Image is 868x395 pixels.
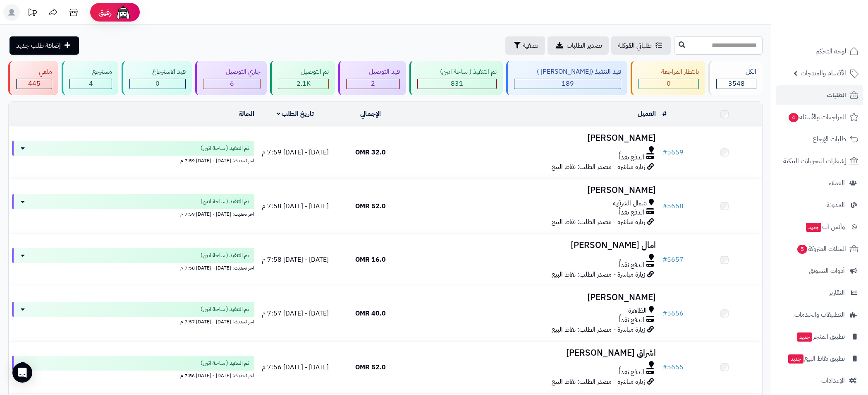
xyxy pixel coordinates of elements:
span: الإعدادات [821,375,845,386]
span: جديد [788,354,803,364]
span: الطلبات [827,89,846,101]
button: تصفية [505,36,545,55]
span: زيارة مباشرة - مصدر الطلب: نقاط البيع [552,270,645,279]
a: الحالة [239,109,254,119]
span: أدوات التسويق [809,265,845,277]
a: #5656 [662,308,684,318]
a: طلباتي المُوكلة [611,36,671,55]
span: 445 [28,79,41,89]
a: تطبيق المتجرجديد [776,327,863,347]
span: تصدير الطلبات [567,41,602,51]
a: التطبيقات والخدمات [776,305,863,325]
span: الظاهرة [628,306,647,316]
span: 52.0 OMR [355,201,386,211]
span: تم التنفيذ ( ساحة اتين) [201,359,249,367]
div: 831 [418,79,496,89]
a: السلات المتروكة5 [776,239,863,259]
span: تم التنفيذ ( ساحة اتين) [201,251,249,260]
span: الدفع نقداً [619,208,644,217]
a: تصدير الطلبات [548,36,609,55]
span: المدونة [827,199,845,211]
a: # [662,109,667,119]
span: تصفية [523,41,538,51]
div: اخر تحديث: [DATE] - [DATE] 7:56 م [12,371,254,379]
span: 40.0 OMR [355,308,386,318]
div: بانتظار المراجعة [638,67,699,77]
a: تطبيق نقاط البيعجديد [776,349,863,369]
span: جديد [806,223,821,232]
span: جديد [797,332,812,342]
span: تطبيق المتجر [796,331,845,342]
div: قيد الاسترجاع [129,67,186,77]
span: إضافة طلب جديد [16,41,61,51]
span: تم التنفيذ ( ساحة اتين) [201,197,249,206]
span: 6 [230,79,234,89]
span: 0 [155,79,160,89]
span: تم التنفيذ ( ساحة اتين) [201,305,249,313]
span: الدفع نقداً [619,316,644,325]
span: طلبات الإرجاع [813,133,846,145]
div: اخر تحديث: [DATE] - [DATE] 7:58 م [12,263,254,272]
span: 5 [797,245,807,254]
a: التقارير [776,283,863,303]
div: اخر تحديث: [DATE] - [DATE] 7:59 م [12,209,254,218]
span: # [662,201,667,211]
a: العميل [638,109,656,119]
span: # [662,147,667,157]
span: # [662,362,667,372]
div: 0 [130,79,185,89]
span: لوحة التحكم [815,46,846,57]
span: المراجعات والأسئلة [788,111,846,123]
div: 4 [70,79,112,89]
span: 4 [89,79,93,89]
div: 6 [203,79,260,89]
div: جاري التوصيل [203,67,261,77]
span: وآتس آب [805,221,845,233]
a: ملغي 445 [7,61,60,95]
span: زيارة مباشرة - مصدر الطلب: نقاط البيع [552,162,645,172]
span: 831 [451,79,463,89]
a: #5655 [662,362,684,372]
span: الأقسام والمنتجات [801,67,846,79]
h3: [PERSON_NAME] [411,293,656,302]
div: الكل [716,67,756,77]
a: تاريخ الطلب [277,109,314,119]
h3: امال [PERSON_NAME] [411,241,656,250]
a: الإعدادات [776,371,863,390]
span: الدفع نقداً [619,368,644,377]
div: 445 [17,79,52,89]
span: [DATE] - [DATE] 7:58 م [262,201,329,211]
a: مسترجع 4 [60,61,120,95]
div: 2 [347,79,399,89]
h3: [PERSON_NAME] [411,185,656,195]
span: 3548 [728,79,745,89]
a: وآتس آبجديد [776,217,863,237]
span: تم التنفيذ ( ساحة اتين) [201,144,249,152]
span: التطبيقات والخدمات [794,309,845,320]
a: الكل3548 [707,61,764,95]
div: مسترجع [69,67,112,77]
span: 52.0 OMR [355,362,386,372]
span: # [662,255,667,265]
a: تم التنفيذ ( ساحة اتين) 831 [408,61,505,95]
div: قيد التنفيذ ([PERSON_NAME] ) [514,67,621,77]
span: 0 [667,79,671,89]
a: #5657 [662,255,684,265]
a: الطلبات [776,85,863,105]
a: طلبات الإرجاع [776,129,863,149]
a: قيد الاسترجاع 0 [120,61,194,95]
span: الدفع نقداً [619,153,644,162]
span: زيارة مباشرة - مصدر الطلب: نقاط البيع [552,377,645,387]
span: العملاء [829,177,845,189]
div: اخر تحديث: [DATE] - [DATE] 7:59 م [12,156,254,164]
span: التقارير [829,287,845,299]
a: قيد التنفيذ ([PERSON_NAME] ) 189 [505,61,629,95]
a: #5658 [662,201,684,211]
span: زيارة مباشرة - مصدر الطلب: نقاط البيع [552,217,645,227]
span: 16.0 OMR [355,255,386,265]
div: تم التوصيل [278,67,329,77]
a: إضافة طلب جديد [10,36,79,55]
a: المدونة [776,195,863,215]
a: قيد التوصيل 2 [337,61,408,95]
div: اخر تحديث: [DATE] - [DATE] 7:57 م [12,317,254,325]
